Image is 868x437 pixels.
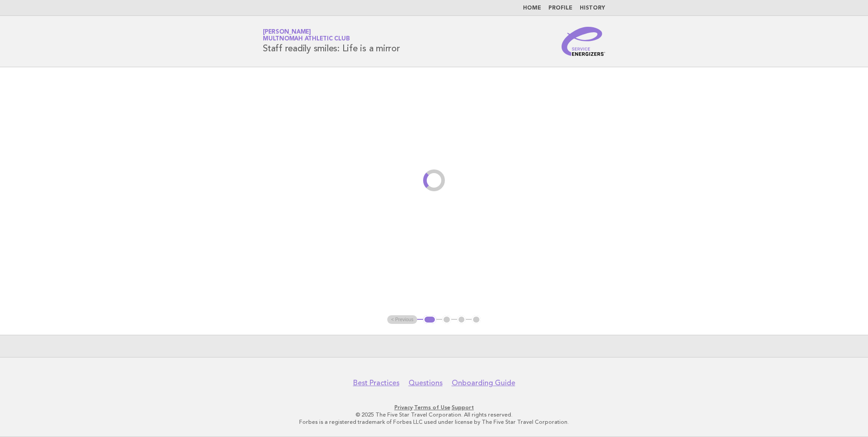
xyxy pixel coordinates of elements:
[156,418,712,426] p: Forbes is a registered trademark of Forbes LLC used under license by The Five Star Travel Corpora...
[353,378,399,387] a: Best Practices
[263,29,350,42] a: [PERSON_NAME]Multnomah Athletic Club
[548,5,572,11] a: Profile
[263,30,400,53] h1: Staff readily smiles: Life is a mirror
[414,404,450,411] a: Terms of Use
[395,404,413,411] a: Privacy
[523,5,541,11] a: Home
[156,404,712,411] p: · ·
[452,404,474,411] a: Support
[263,36,350,42] span: Multnomah Athletic Club
[452,378,515,387] a: Onboarding Guide
[580,5,605,11] a: History
[409,378,443,387] a: Questions
[562,27,605,56] img: Service Energizers
[156,411,712,418] p: © 2025 The Five Star Travel Corporation. All rights reserved.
